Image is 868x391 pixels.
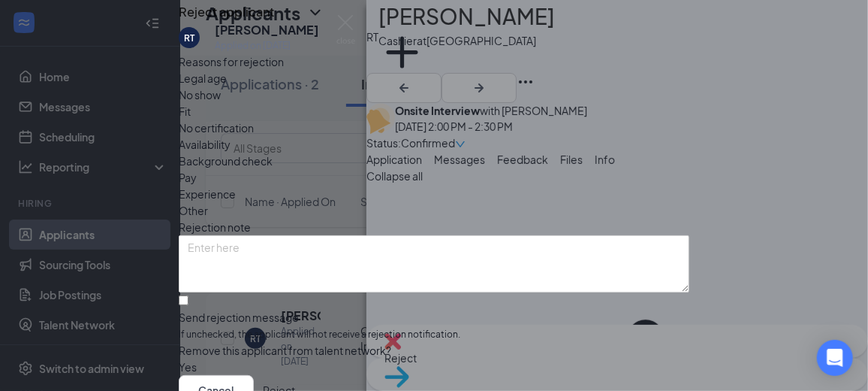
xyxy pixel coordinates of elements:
[179,344,391,357] span: Remove this applicant from talent network?
[179,120,254,136] span: No certification
[179,70,227,86] span: Legal age
[215,38,319,53] div: Applied on [DATE]
[179,328,689,342] span: If unchecked, the applicant will not receive a rejection notification.
[179,202,208,219] span: Other
[179,153,273,169] span: Background check
[179,186,236,202] span: Experience
[184,32,194,44] div: RT
[179,103,191,120] span: Fit
[179,2,274,22] h3: Reject applicant
[179,359,197,375] span: Yes
[817,340,853,376] div: Open Intercom Messenger
[179,296,188,305] input: Send rejection messageIf unchecked, the applicant will not receive a rejection notification.
[179,55,284,68] span: Reasons for rejection
[179,169,197,186] span: Pay
[179,136,231,153] span: Availability
[179,86,221,103] span: No show
[179,310,689,325] div: Send rejection message
[179,220,251,234] span: Rejection note
[215,22,319,38] h5: [PERSON_NAME]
